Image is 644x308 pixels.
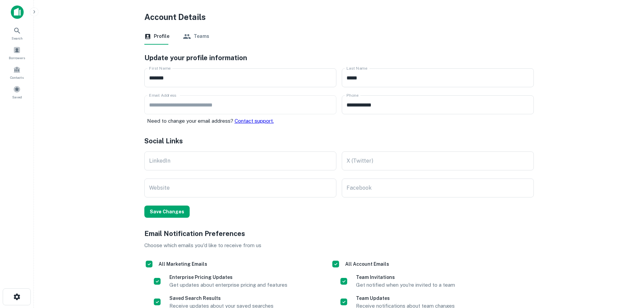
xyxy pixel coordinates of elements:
a: Contacts [2,63,32,81]
h6: All Account Emails [345,260,389,268]
h6: Team Updates [356,294,455,302]
img: capitalize-icon.png [11,5,24,19]
p: Need to change your email address? [147,117,336,125]
a: Contact support. [235,118,274,124]
h5: Email Notification Preferences [144,229,534,239]
button: Teams [183,28,209,45]
span: Saved [12,94,22,100]
h6: Saved Search Results [169,294,273,302]
a: Saved [2,83,32,101]
h4: Account Details [144,11,534,23]
span: Borrowers [9,55,25,61]
label: Email Address [149,92,176,98]
iframe: Chat Widget [610,254,644,286]
button: Profile [144,28,169,45]
h6: Enterprise Pricing Updates [169,274,287,281]
h5: Update your profile information [144,53,534,63]
h5: Social Links [144,136,534,146]
label: Phone [347,92,358,98]
button: Save Changes [144,206,190,218]
span: Search [11,35,23,41]
a: Search [2,24,32,42]
label: First Name [149,65,171,71]
label: Last Name [347,65,367,71]
p: Get updates about enterprise pricing and features [169,281,287,289]
p: Choose which emails you'd like to receive from us [144,241,534,250]
h6: Team Invitations [356,274,455,281]
h6: All Marketing Emails [159,260,207,268]
p: Get notified when you're invited to a team [356,281,455,289]
a: Borrowers [2,44,32,62]
span: Contacts [10,75,24,80]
